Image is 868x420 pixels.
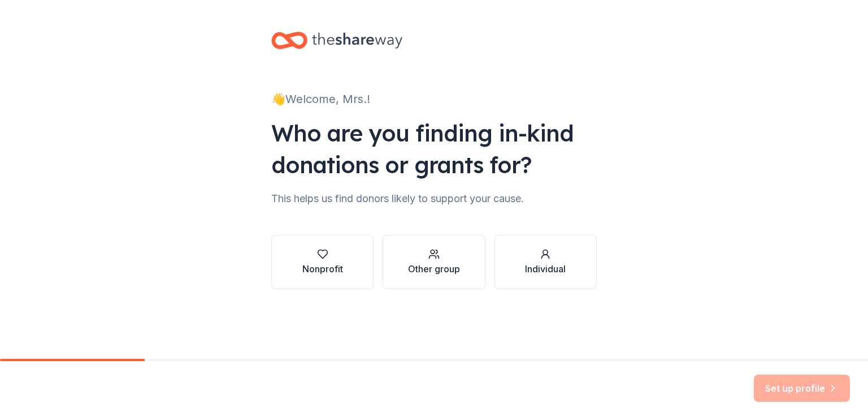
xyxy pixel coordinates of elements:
[494,235,597,289] button: Individual
[383,235,485,289] button: Other group
[408,262,460,276] div: Other group
[302,262,343,276] div: Nonprofit
[271,190,597,208] div: This helps us find donors likely to support your cause.
[271,235,374,289] button: Nonprofit
[271,90,597,108] div: 👋 Welcome, Mrs.!
[525,262,566,276] div: Individual
[271,117,597,181] div: Who are you finding in-kind donations or grants for?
